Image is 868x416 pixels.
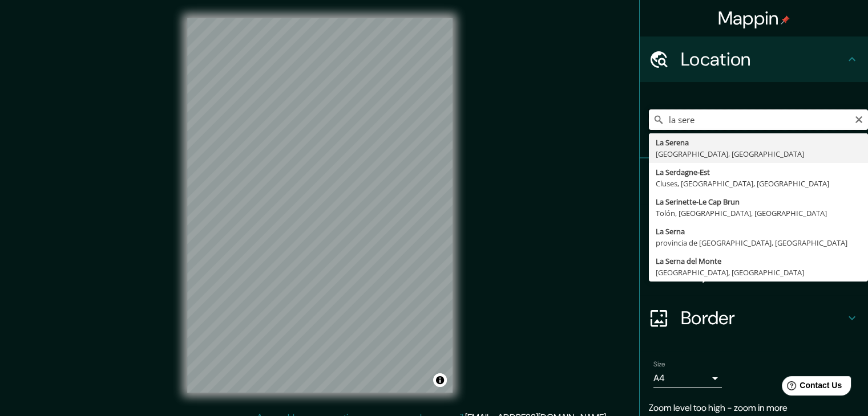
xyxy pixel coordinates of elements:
[656,207,861,219] div: Tolón, [GEOGRAPHIC_DATA], [GEOGRAPHIC_DATA]
[653,369,722,388] div: A4
[640,204,868,250] div: Style
[187,18,453,393] canvas: Map
[656,178,861,189] div: Cluses, [GEOGRAPHIC_DATA], [GEOGRAPHIC_DATA]
[656,255,861,267] div: La Serna del Monte
[656,148,861,160] div: [GEOGRAPHIC_DATA], [GEOGRAPHIC_DATA]
[766,372,855,403] iframe: Help widget launcher
[718,7,790,30] h4: Mappin
[656,237,861,248] div: provincia de [GEOGRAPHIC_DATA], [GEOGRAPHIC_DATA]
[433,373,447,387] button: Toggle attribution
[653,360,665,369] label: Size
[640,250,868,295] div: Layout
[649,401,859,415] p: Zoom level too high - zoom in more
[681,48,845,71] h4: Location
[656,226,861,237] div: La Serna
[640,36,868,82] div: Location
[656,196,861,207] div: La Serinette-Le Cap Brun
[854,113,863,124] button: Clear
[656,166,861,178] div: La Serdagne-Est
[781,15,790,25] img: pin-icon.png
[640,158,868,204] div: Pins
[649,109,868,130] input: Pick your city or area
[640,295,868,341] div: Border
[681,307,845,329] h4: Border
[656,137,861,148] div: La Serena
[681,261,845,284] h4: Layout
[656,267,861,278] div: [GEOGRAPHIC_DATA], [GEOGRAPHIC_DATA]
